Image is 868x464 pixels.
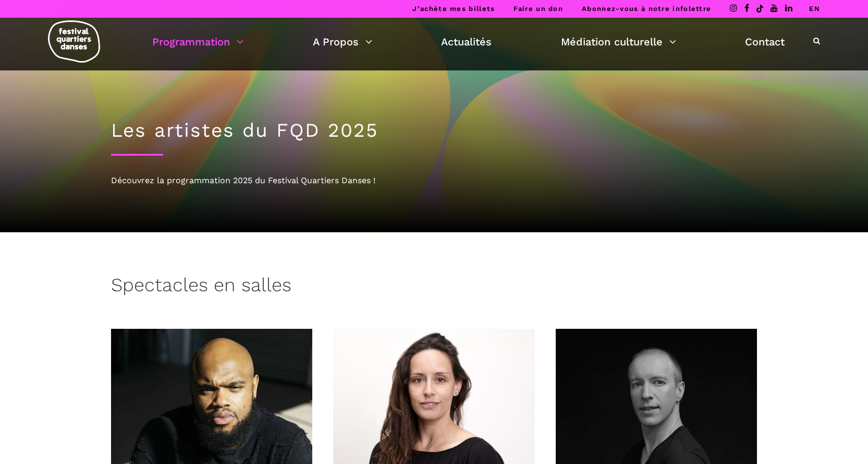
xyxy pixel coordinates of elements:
a: A Propos [313,33,372,51]
a: Programmation [152,33,243,51]
a: Actualités [441,33,492,51]
div: Découvrez la programmation 2025 du Festival Quartiers Danses ! [111,174,757,187]
h3: Spectacles en salles [111,274,291,300]
a: EN [809,5,820,13]
a: Faire un don [514,5,563,13]
img: logo-fqd-med [48,20,100,63]
a: Contact [745,33,785,51]
a: Médiation culturelle [561,33,676,51]
h1: Les artistes du FQD 2025 [111,119,757,142]
a: Abonnez-vous à notre infolettre [582,5,711,13]
a: J’achète mes billets [412,5,495,13]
